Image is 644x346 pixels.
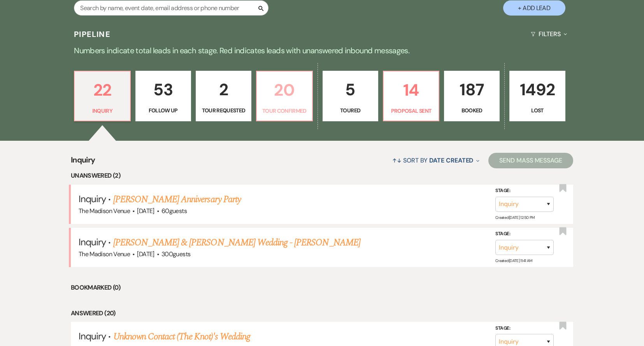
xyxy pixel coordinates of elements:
button: Sort By Date Created [389,150,483,171]
label: Stage: [495,324,554,333]
a: 187Booked [444,71,500,121]
input: Search by name, event date, email address or phone number [74,0,268,16]
span: 60 guests [161,207,187,215]
p: 5 [328,77,373,103]
h3: Pipeline [74,29,111,40]
p: Proposal Sent [388,107,434,115]
span: [DATE] [137,250,154,258]
a: [PERSON_NAME] Anniversary Party [113,192,241,206]
p: Follow Up [140,106,186,115]
p: 1492 [514,77,560,103]
p: Toured [328,106,373,115]
p: 20 [261,77,307,103]
a: [PERSON_NAME] & [PERSON_NAME] Wedding - [PERSON_NAME] [113,236,360,250]
span: Inquiry [79,236,106,248]
label: Stage: [495,187,554,195]
span: Inquiry [71,154,95,171]
span: Date Created [429,156,473,164]
p: Numbers indicate total leads in each stage. Red indicates leads with unanswered inbound messages. [42,44,602,57]
p: Tour Requested [201,106,246,115]
p: 53 [140,77,186,103]
span: Created: [DATE] 11:41 AM [495,258,532,263]
a: 20Tour Confirmed [256,71,312,121]
button: Send Mass Message [488,153,573,168]
a: 53Follow Up [135,71,191,121]
p: 14 [388,77,434,103]
a: 1492Lost [509,71,565,121]
a: 14Proposal Sent [383,71,439,121]
span: ↑↓ [392,156,402,164]
label: Stage: [495,230,554,238]
p: Lost [514,106,560,115]
p: Tour Confirmed [261,107,307,115]
p: Booked [449,106,495,115]
a: 22Inquiry [74,71,130,121]
span: [DATE] [137,207,154,215]
a: 2Tour Requested [196,71,251,121]
span: Inquiry [79,330,106,342]
li: Unanswered (2) [71,171,573,181]
p: Inquiry [79,107,125,115]
span: The Madison Venue [79,207,130,215]
li: Bookmarked (0) [71,283,573,293]
span: The Madison Venue [79,250,130,258]
p: 2 [201,77,246,103]
li: Answered (20) [71,308,573,318]
p: 22 [79,77,125,103]
p: 187 [449,77,495,103]
button: Filters [528,24,570,44]
a: Unknown Contact (The Knot)'s Wedding [113,330,250,344]
a: 5Toured [323,71,378,121]
button: + Add Lead [503,0,565,16]
span: 300 guests [161,250,190,258]
span: Created: [DATE] 12:50 PM [495,215,534,220]
span: Inquiry [79,193,106,205]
